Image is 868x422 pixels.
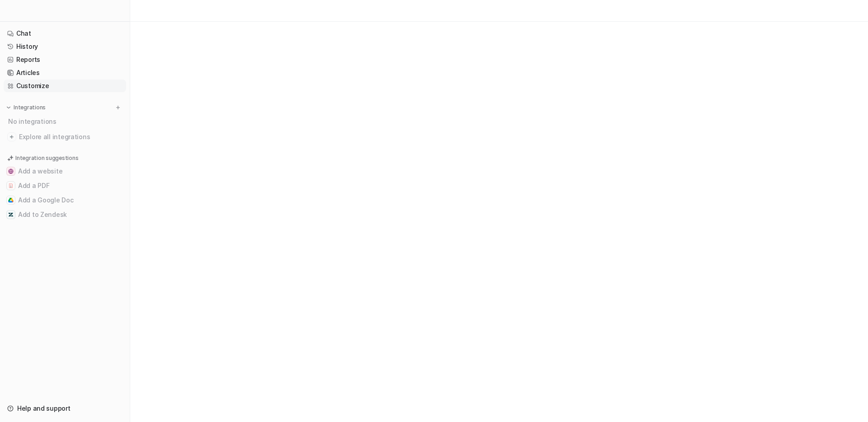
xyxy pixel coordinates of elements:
[4,193,126,207] button: Add a Google DocAdd a Google Doc
[7,132,16,141] img: explore all integrations
[4,103,48,112] button: Integrations
[8,169,14,174] img: Add a website
[4,66,126,79] a: Articles
[8,183,14,188] img: Add a PDF
[15,154,78,162] p: Integration suggestions
[4,178,126,193] button: Add a PDFAdd a PDF
[4,40,126,53] a: History
[4,402,126,415] a: Help and support
[14,104,46,111] p: Integrations
[4,207,126,222] button: Add to ZendeskAdd to Zendesk
[4,131,126,143] a: Explore all integrations
[8,212,14,217] img: Add to Zendesk
[5,104,12,111] img: expand menu
[5,114,126,129] div: No integrations
[115,104,121,111] img: menu_add.svg
[4,27,126,40] a: Chat
[8,197,14,203] img: Add a Google Doc
[19,130,123,144] span: Explore all integrations
[4,164,126,178] button: Add a websiteAdd a website
[4,53,126,66] a: Reports
[4,80,126,92] a: Customize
